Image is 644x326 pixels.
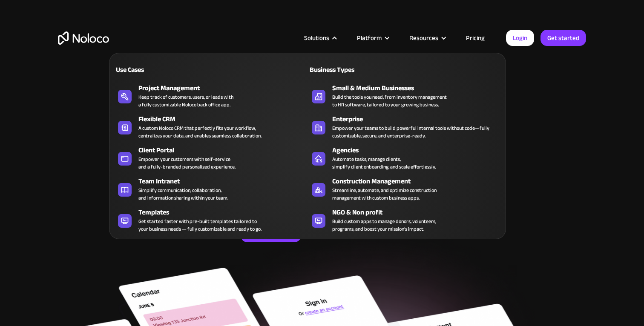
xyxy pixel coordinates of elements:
div: Empower your teams to build powerful internal tools without code—fully customizable, secure, and ... [332,124,497,140]
div: Business Types [308,65,401,75]
div: Enterprise [332,114,505,124]
div: Build the tools you need, from inventory management to HR software, tailored to your growing busi... [332,93,447,109]
a: Project ManagementKeep track of customers, users, or leads witha fully customizable Noloco back o... [114,81,308,110]
div: Solutions [293,32,346,43]
div: Resources [409,32,438,43]
a: Pricing [455,32,495,43]
a: Client PortalEmpower your customers with self-serviceand a fully-branded personalized experience. [114,143,308,172]
a: NGO & Non profitBuild custom apps to manage donors, volunteers,programs, and boost your mission’s... [308,206,501,234]
div: Empower your customers with self-service and a fully-branded personalized experience. [138,155,236,171]
a: home [58,31,109,45]
div: Construction Management [332,176,505,186]
a: Flexible CRMA custom Noloco CRM that perfectly fits your workflow,centralizes your data, and enab... [114,112,308,141]
nav: Solutions [109,41,506,239]
a: EnterpriseEmpower your teams to build powerful internal tools without code—fully customizable, se... [308,112,501,141]
a: Team IntranetSimplify communication, collaboration,and information sharing within your team. [114,174,308,203]
h2: Business Apps for Teams [58,88,586,156]
div: Client Portal [138,145,311,155]
div: Project Management [138,83,311,93]
div: A custom Noloco CRM that perfectly fits your workflow, centralizes your data, and enables seamles... [138,124,262,140]
a: Get started [540,30,586,46]
div: Build custom apps to manage donors, volunteers, programs, and boost your mission’s impact. [332,217,436,233]
a: Login [506,30,534,46]
div: Simplify communication, collaboration, and information sharing within your team. [138,186,228,202]
div: NGO & Non profit [332,207,505,217]
div: Platform [357,32,382,43]
div: Small & Medium Businesses [332,83,505,93]
div: Solutions [304,32,329,43]
a: Use Cases [114,60,308,79]
a: TemplatesGet started faster with pre-built templates tailored toyour business needs — fully custo... [114,206,308,234]
div: Templates [138,207,311,217]
a: Construction ManagementStreamline, automate, and optimize constructionmanagement with custom busi... [308,174,501,203]
div: Keep track of customers, users, or leads with a fully customizable Noloco back office app. [138,93,233,109]
div: Flexible CRM [138,114,311,124]
div: Platform [346,32,399,43]
div: Automate tasks, manage clients, simplify client onboarding, and scale effortlessly. [332,155,436,171]
a: Small & Medium BusinessesBuild the tools you need, from inventory managementto HR software, tailo... [308,81,501,110]
div: Agencies [332,145,505,155]
div: Resources [399,32,455,43]
div: Use Cases [114,65,207,75]
a: AgenciesAutomate tasks, manage clients,simplify client onboarding, and scale effortlessly. [308,143,501,172]
div: Streamline, automate, and optimize construction management with custom business apps. [332,186,437,202]
div: Team Intranet [138,176,311,186]
div: Get started faster with pre-built templates tailored to your business needs — fully customizable ... [138,217,262,233]
a: Business Types [308,60,501,79]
